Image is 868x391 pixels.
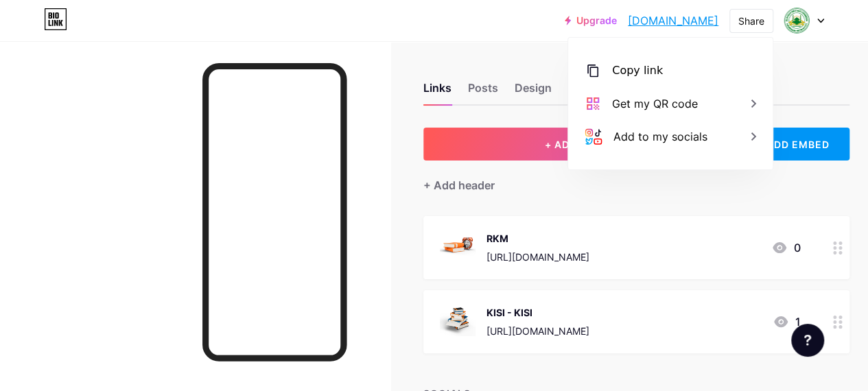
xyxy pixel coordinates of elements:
div: + Add header [423,177,495,193]
div: KISI - KISI [486,305,589,320]
button: + ADD LINK [423,128,725,161]
div: Share [738,14,764,28]
div: Design [515,80,552,104]
a: [DOMAIN_NAME] [628,12,718,29]
div: 0 [771,239,800,256]
div: [URL][DOMAIN_NAME] [486,250,589,264]
img: RKM [440,230,476,265]
div: Add to my socials [613,128,707,145]
div: + ADD EMBED [736,128,849,161]
a: Upgrade [565,15,617,26]
img: mielbadar [784,8,810,34]
div: Links [423,80,451,104]
div: Copy link [612,62,663,79]
img: KISI - KISI [440,304,476,340]
span: + ADD LINK [545,139,604,150]
div: Get my QR code [612,95,698,112]
div: [URL][DOMAIN_NAME] [486,324,589,338]
div: Posts [468,80,498,104]
div: 1 [773,313,800,330]
div: RKM [486,231,589,246]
